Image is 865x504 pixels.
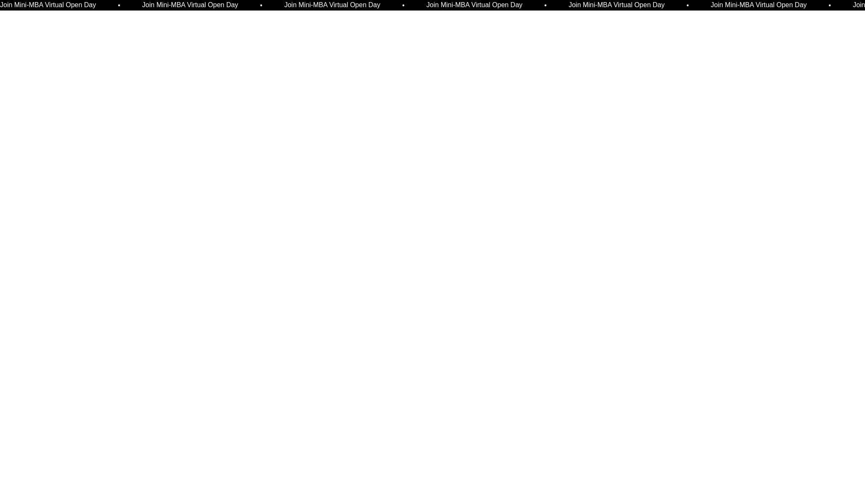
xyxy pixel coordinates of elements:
[686,2,688,9] span: •
[259,2,262,9] span: •
[828,2,830,9] span: •
[117,2,119,9] span: •
[544,2,546,9] span: •
[401,2,404,9] span: •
